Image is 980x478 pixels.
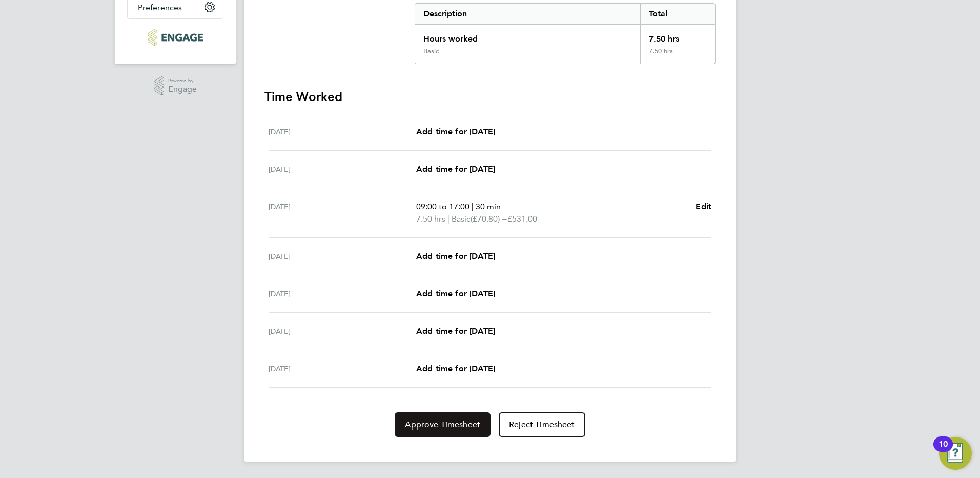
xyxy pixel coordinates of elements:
span: Edit [696,202,711,211]
img: ncclondon-logo-retina.png [148,29,202,46]
div: 7.50 hrs [640,47,715,64]
div: [DATE] [269,201,416,225]
span: (£70.80) = [471,214,507,224]
div: Description [415,4,640,24]
span: Add time for [DATE] [416,251,495,261]
div: [DATE] [269,126,416,138]
span: £531.00 [507,214,537,224]
div: [DATE] [269,363,416,375]
span: Add time for [DATE] [416,164,495,174]
a: Go to home page [127,29,223,46]
h3: Time Worked [264,89,716,105]
div: Summary [415,3,716,64]
span: | [447,214,450,224]
button: Approve Timesheet [395,412,491,437]
a: Add time for [DATE] [416,325,495,337]
a: Add time for [DATE] [416,363,495,375]
span: Powered by [168,76,197,85]
span: Add time for [DATE] [416,364,495,373]
div: Total [640,4,715,24]
span: 09:00 to 17:00 [416,202,469,211]
a: Edit [696,201,711,213]
a: Add time for [DATE] [416,126,495,138]
div: [DATE] [269,250,416,263]
span: Add time for [DATE] [416,127,495,136]
span: Basic [452,213,471,225]
div: [DATE] [269,163,416,175]
span: Approve Timesheet [405,420,480,430]
div: Basic [423,47,439,55]
div: 10 [938,444,948,457]
a: Powered byEngage [154,76,197,96]
span: Reject Timesheet [509,420,575,430]
span: Preferences [138,3,182,12]
div: 7.50 hrs [640,25,715,47]
span: 7.50 hrs [416,214,445,224]
span: 30 min [476,202,501,211]
a: Add time for [DATE] [416,163,495,175]
button: Open Resource Center, 10 new notifications [939,437,972,470]
span: Add time for [DATE] [416,326,495,336]
div: [DATE] [269,288,416,300]
span: | [472,202,474,211]
div: [DATE] [269,325,416,337]
span: Engage [168,85,197,94]
a: Add time for [DATE] [416,288,495,300]
button: Reject Timesheet [499,412,585,437]
div: Hours worked [415,25,640,47]
span: Add time for [DATE] [416,289,495,298]
a: Add time for [DATE] [416,250,495,263]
